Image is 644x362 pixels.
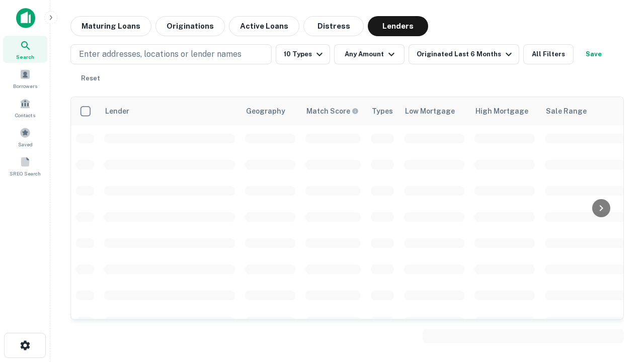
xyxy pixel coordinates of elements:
button: Save your search to get updates of matches that match your search criteria. [578,44,610,64]
a: Contacts [3,94,47,121]
th: Low Mortgage [399,97,469,125]
div: Lender [105,105,129,117]
th: Geography [240,97,300,125]
h6: Match Score [306,106,357,117]
th: High Mortgage [469,97,540,125]
button: Lenders [368,16,428,36]
span: Saved [18,140,33,148]
div: Low Mortgage [405,105,455,117]
div: High Mortgage [475,105,528,117]
button: Originations [155,16,225,36]
th: Types [366,97,399,125]
div: Sale Range [546,105,587,117]
img: capitalize-icon.png [16,8,35,28]
span: Contacts [15,111,35,119]
button: 10 Types [276,44,330,64]
button: All Filters [523,44,574,64]
th: Sale Range [540,97,630,125]
a: Saved [3,123,47,150]
div: Originated Last 6 Months [417,48,515,60]
a: SREO Search [3,152,47,179]
div: Capitalize uses an advanced AI algorithm to match your search with the best lender. The match sco... [306,106,359,117]
button: Active Loans [229,16,299,36]
div: Geography [246,105,285,117]
button: Reset [74,68,107,88]
button: Enter addresses, locations or lender names [70,44,272,64]
th: Capitalize uses an advanced AI algorithm to match your search with the best lender. The match sco... [300,97,366,125]
iframe: Chat Widget [594,249,644,298]
button: Distress [303,16,364,36]
span: Borrowers [13,82,37,90]
span: SREO Search [10,169,41,177]
button: Any Amount [334,44,405,64]
a: Search [3,36,47,63]
span: Search [16,53,34,61]
button: Maturing Loans [70,16,151,36]
a: Borrowers [3,65,47,92]
div: Types [372,105,393,117]
p: Enter addresses, locations or lender names [79,48,242,60]
button: Originated Last 6 Months [409,44,519,64]
th: Lender [99,97,240,125]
